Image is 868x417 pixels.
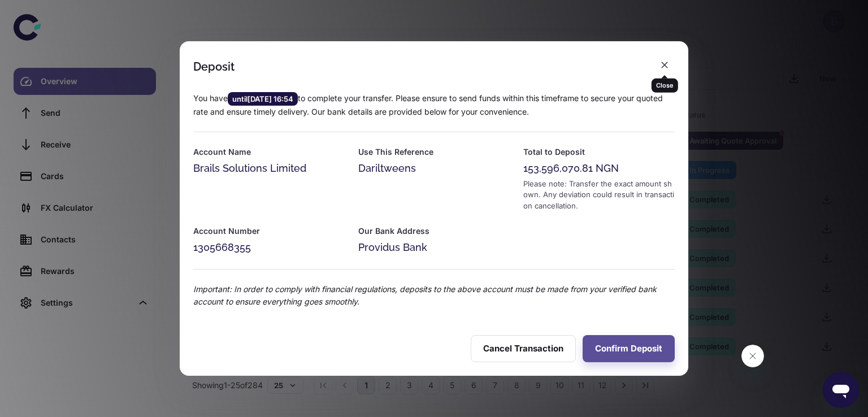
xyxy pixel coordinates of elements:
h6: Use This Reference [358,146,510,158]
div: Deposit [193,60,235,73]
button: Cancel Transaction [471,335,576,362]
span: until [DATE] 16:54 [228,93,298,105]
span: Hi. Need any help? [8,8,83,17]
div: Close [652,79,678,93]
h6: Total to Deposit [523,146,675,158]
div: Dariltweens [358,160,510,176]
p: Important: In order to comply with financial regulations, deposits to the above account must be m... [193,283,675,308]
h6: Account Name [193,146,345,158]
iframe: Button to launch messaging window [823,372,859,408]
button: Confirm Deposit [583,335,675,362]
h6: Account Number [193,225,345,237]
h6: Our Bank Address [358,225,510,237]
p: You have to complete your transfer. Please ensure to send funds within this timeframe to secure y... [193,92,675,118]
div: Providus Bank [358,240,510,255]
iframe: Close message [741,345,764,367]
div: Brails Solutions Limited [193,160,345,176]
div: 153,596,070.81 NGN [523,160,675,176]
div: 1305668355 [193,240,345,255]
div: Please note: Transfer the exact amount shown. Any deviation could result in transaction cancellat... [523,179,675,212]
